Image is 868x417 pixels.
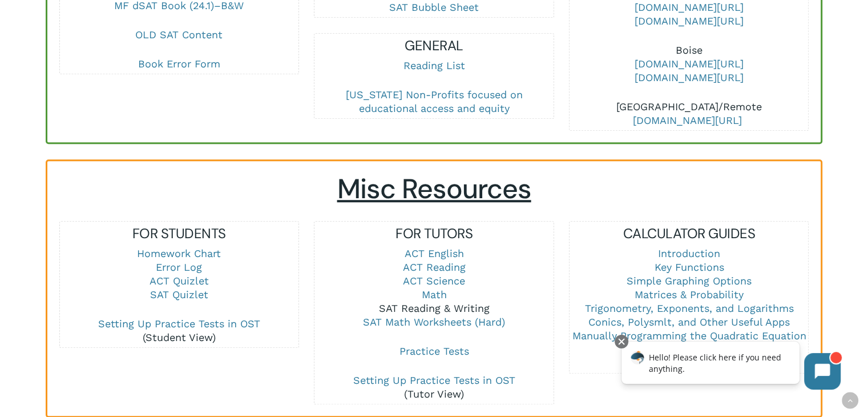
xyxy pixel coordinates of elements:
[635,15,744,27] a: [DOMAIN_NAME][URL]
[314,224,553,243] h5: FOR TUTORS
[627,275,752,287] a: Simple Graphing Options
[421,288,446,300] a: Math
[609,332,852,401] iframe: Chatbot
[635,71,744,83] a: [DOMAIN_NAME][URL]
[389,1,479,13] a: SAT Bubble Sheet
[633,114,742,126] a: [DOMAIN_NAME][URL]
[363,316,505,328] a: SAT Math Worksheets (Hard)
[403,59,465,71] a: Reading List
[150,275,209,287] a: ACT Quizlet
[353,374,515,386] a: Setting Up Practice Tests in OST
[314,37,553,55] h5: GENERAL
[635,58,744,70] a: [DOMAIN_NAME][URL]
[98,318,260,330] a: Setting Up Practice Tests in OST
[60,317,298,344] p: (Student View)
[314,374,553,401] p: (Tutor View)
[399,345,469,357] a: Practice Tests
[402,261,465,273] a: ACT Reading
[658,247,720,259] a: Introduction
[137,247,221,259] a: Homework Chart
[378,302,489,314] a: SAT Reading & Writing
[135,29,223,41] a: OLD SAT Content
[588,316,790,328] a: Conics, Polysmlt, and Other Useful Apps
[572,330,806,342] a: Manually Programming the Quadratic Equation
[570,43,808,100] p: Boise
[403,275,465,287] a: ACT Science
[138,58,220,70] a: Book Error Form
[156,261,202,273] a: Error Log
[570,224,808,243] h5: CALCULATOR GUIDES
[654,261,724,273] a: Key Functions
[584,302,793,314] a: Trigonometry, Exponents, and Logarithms
[404,247,463,259] a: ACT English
[570,100,808,127] p: [GEOGRAPHIC_DATA]/Remote
[337,171,531,207] span: Misc Resources
[635,1,744,13] a: [DOMAIN_NAME][URL]
[60,224,298,243] h5: FOR STUDENTS
[150,288,208,300] a: SAT Quizlet
[635,288,744,300] a: Matrices & Probability
[345,89,522,114] a: [US_STATE] Non-Profits focused on educational access and equity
